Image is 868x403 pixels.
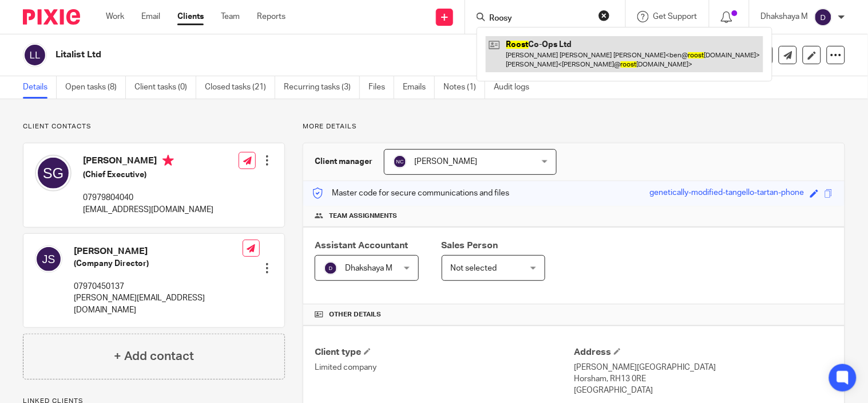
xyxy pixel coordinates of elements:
[83,204,213,216] p: [EMAIL_ADDRESS][DOMAIN_NAME]
[368,76,394,99] a: Files
[56,49,562,61] h2: Litalist Ltd
[814,8,833,26] img: svg%3E
[23,43,47,67] img: svg%3E
[315,362,574,373] p: Limited company
[83,169,213,181] h5: (Chief Executive)
[83,192,213,204] p: 07979804040
[312,187,509,199] p: Master code for secure communications and files
[74,281,243,292] p: 07970450137
[494,76,538,99] a: Audit logs
[488,14,591,24] input: Search
[141,11,160,22] a: Email
[393,155,407,169] img: svg%3E
[23,9,80,25] img: Pixie
[284,76,360,99] a: Recurring tasks (3)
[257,11,286,22] a: Reports
[574,385,833,396] p: [GEOGRAPHIC_DATA]
[162,155,174,166] i: Primary
[574,373,833,385] p: Horsham, RH13 0RE
[23,76,57,99] a: Details
[35,245,62,273] img: svg%3E
[315,346,574,358] h4: Client type
[574,346,833,358] h4: Address
[74,292,243,316] p: [PERSON_NAME][EMAIL_ADDRESS][DOMAIN_NAME]
[315,156,372,167] h3: Client manager
[74,245,243,257] h4: [PERSON_NAME]
[65,76,126,99] a: Open tasks (8)
[83,155,213,169] h4: [PERSON_NAME]
[114,347,194,365] h4: + Add contact
[177,11,204,22] a: Clients
[106,11,124,22] a: Work
[443,76,485,99] a: Notes (1)
[35,155,72,191] img: svg%3E
[329,310,381,319] span: Other details
[315,241,408,250] span: Assistant Accountant
[74,258,243,269] h5: (Company Director)
[650,187,804,200] div: genetically-modified-tangello-tartan-phone
[303,122,845,131] p: More details
[574,362,833,373] p: [PERSON_NAME][GEOGRAPHIC_DATA]
[324,261,338,275] img: svg%3E
[414,158,477,166] span: [PERSON_NAME]
[403,76,435,99] a: Emails
[599,10,610,21] button: Clear
[205,76,275,99] a: Closed tasks (21)
[653,13,697,21] span: Get Support
[761,11,808,22] p: Dhakshaya M
[442,241,498,250] span: Sales Person
[451,264,497,272] span: Not selected
[345,264,393,272] span: Dhakshaya M
[329,212,397,221] span: Team assignments
[23,122,285,131] p: Client contacts
[221,11,240,22] a: Team
[134,76,196,99] a: Client tasks (0)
